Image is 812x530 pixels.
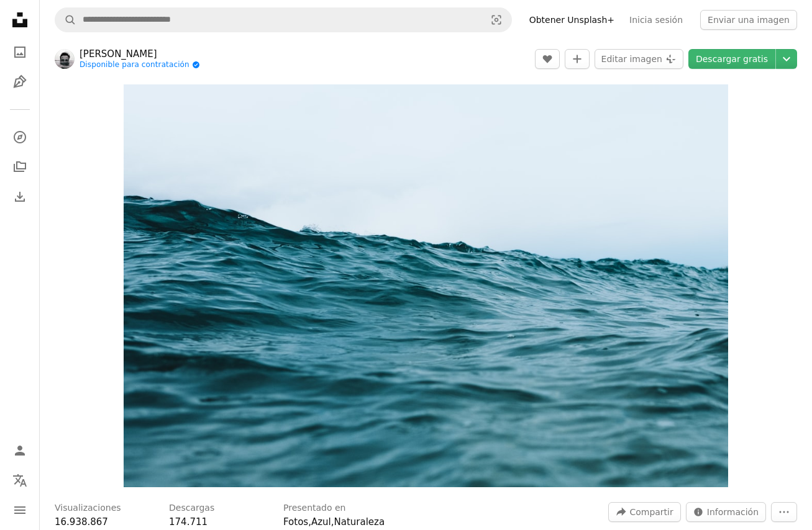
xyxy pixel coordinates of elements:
button: Búsqueda visual [481,8,511,32]
a: Historial de descargas [7,184,32,209]
button: Me gusta [535,49,560,69]
button: Buscar en Unsplash [55,8,76,32]
a: Fotos [7,40,32,65]
a: Naturaleza [334,516,385,528]
a: Inicia sesión [622,10,690,30]
a: [PERSON_NAME] [80,48,200,60]
button: Añade a la colección [565,49,590,69]
a: Azul [311,516,331,528]
span: Compartir [629,503,673,521]
a: Explorar [7,125,32,150]
span: Información [707,503,759,521]
button: Ampliar en esta imagen [124,84,729,487]
h3: Visualizaciones [55,502,121,514]
button: Idioma [7,468,32,493]
button: Enviar una imagen [700,10,797,30]
button: Más acciones [771,502,797,522]
span: , [308,516,311,528]
img: Ve al perfil de Thierry Meier [55,49,75,69]
a: Disponible para contratación [80,60,200,70]
span: 16.938.867 [55,516,108,528]
span: 174.711 [169,516,208,528]
h3: Descargas [169,502,214,514]
button: Editar imagen [595,49,683,69]
a: Fotos [283,516,308,528]
button: Menú [7,498,32,523]
button: Elegir el tamaño de descarga [776,49,797,69]
button: Estadísticas sobre esta imagen [686,502,766,522]
span: , [331,516,334,528]
a: Colecciones [7,155,32,179]
a: Descargar gratis [688,49,775,69]
a: Ilustraciones [7,70,32,94]
a: Iniciar sesión / Registrarse [7,438,32,463]
img: Fotografía de lapso de tiempo de un cuerpo de agua [124,84,729,487]
a: Obtener Unsplash+ [522,10,622,30]
h3: Presentado en [283,502,346,514]
button: Compartir esta imagen [608,502,680,522]
form: Encuentra imágenes en todo el sitio [55,7,512,32]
